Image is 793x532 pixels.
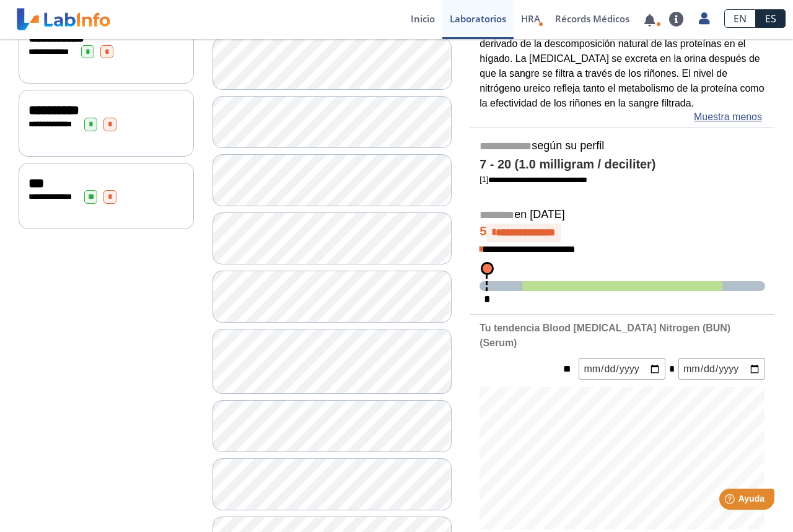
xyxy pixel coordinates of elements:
span: HRA [521,12,540,25]
h4: 5 [480,224,765,242]
a: Muestra menos [694,110,762,124]
h5: según su perfil [480,139,765,154]
a: ES [756,9,786,28]
a: EN [724,9,756,28]
b: Tu tendencia Blood [MEDICAL_DATA] Nitrogen (BUN) (Serum) [480,323,730,348]
h4: 7 - 20 (1.0 milligram / deciliter) [480,157,765,172]
a: [1] [480,175,587,184]
input: mm/dd/yyyy [678,358,765,380]
h5: en [DATE] [480,208,765,222]
input: mm/dd/yyyy [579,358,665,380]
iframe: Help widget launcher [683,484,779,518]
